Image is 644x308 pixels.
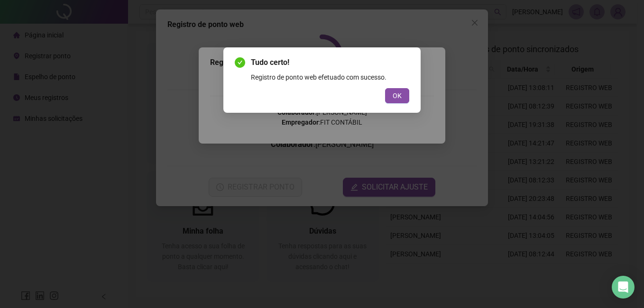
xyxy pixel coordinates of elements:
[235,57,245,68] span: check-circle
[251,72,409,82] div: Registro de ponto web efetuado com sucesso.
[251,57,409,68] span: Tudo certo!
[385,88,409,103] button: OK
[612,276,635,299] div: Open Intercom Messenger
[393,91,402,101] span: OK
